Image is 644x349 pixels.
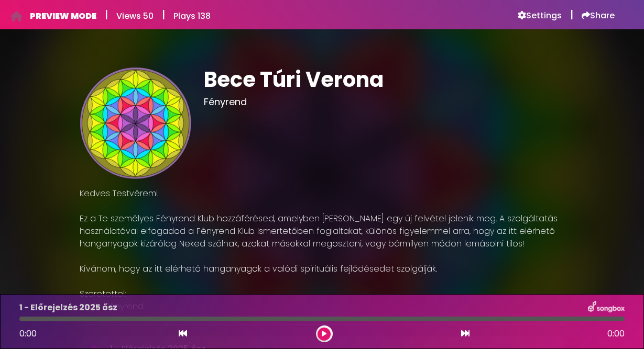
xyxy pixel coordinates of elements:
h5: | [105,8,108,21]
img: tZdHPxKtS5WkpfQ2P9l4 [80,67,192,179]
h1: Bece Túri Verona [204,67,565,92]
img: songbox-logo-white.png [588,301,625,314]
span: 0:00 [607,328,625,340]
a: Settings [518,10,562,21]
span: 0:00 [19,328,37,340]
p: 1 - Előrejelzés 2025 ősz [19,301,117,314]
h5: | [570,8,573,21]
h6: Plays 138 [173,11,211,21]
a: Share [582,10,615,21]
h5: | [162,8,165,21]
h6: PREVIEW MODE [30,11,96,21]
h3: Fényrend [204,96,565,108]
p: Kedves Testvérem! Ez a Te személyes Fényrend Klub hozzáférésed, amelyben [PERSON_NAME] egy új fel... [80,187,565,313]
h6: Views 50 [116,11,154,21]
